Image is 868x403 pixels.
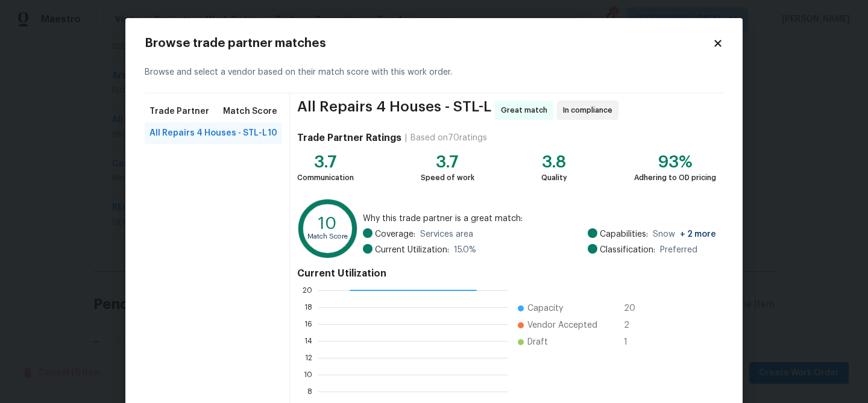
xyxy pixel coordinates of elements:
span: All Repairs 4 Houses - STL-L [297,101,491,120]
text: 10 [304,371,312,378]
text: Match Score [307,233,348,240]
div: Adhering to OD pricing [634,172,716,184]
text: 18 [304,304,312,311]
h2: Browse trade partner matches [145,37,712,49]
div: 3.8 [541,156,567,168]
span: Trade Partner [149,105,209,117]
span: Vendor Accepted [527,319,597,331]
div: Speed of work [421,172,474,184]
span: Capacity [527,302,563,314]
span: Match Score [223,105,277,117]
span: 2 [624,319,643,331]
text: 8 [307,388,312,395]
span: Coverage: [375,228,415,240]
span: 10 [268,127,277,139]
div: Browse and select a vendor based on their match score with this work order. [145,52,723,93]
h4: Current Utilization [297,267,716,280]
span: Classification: [600,244,655,256]
span: Current Utilization: [375,244,449,256]
span: Great match [501,104,552,116]
div: Communication [297,172,354,184]
span: All Repairs 4 Houses - STL-L [149,127,267,139]
span: Services area [420,228,473,240]
text: 10 [318,215,337,232]
div: | [401,132,410,144]
text: 12 [305,354,312,361]
div: Based on 70 ratings [410,132,487,144]
span: 1 [624,336,643,348]
text: 16 [304,320,312,328]
span: 15.0 % [454,244,476,256]
span: Draft [527,336,548,348]
span: Capabilities: [600,228,648,240]
text: 20 [303,287,312,294]
span: In compliance [563,104,617,116]
div: 3.7 [297,156,354,168]
text: 14 [304,337,312,345]
div: 3.7 [421,156,474,168]
div: 93% [634,156,716,168]
span: Why this trade partner is a great match: [363,213,716,225]
span: Preferred [660,244,697,256]
span: Snow [653,228,716,240]
span: + 2 more [680,230,716,239]
div: Quality [541,172,567,184]
span: 20 [624,302,643,314]
h4: Trade Partner Ratings [297,132,401,144]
